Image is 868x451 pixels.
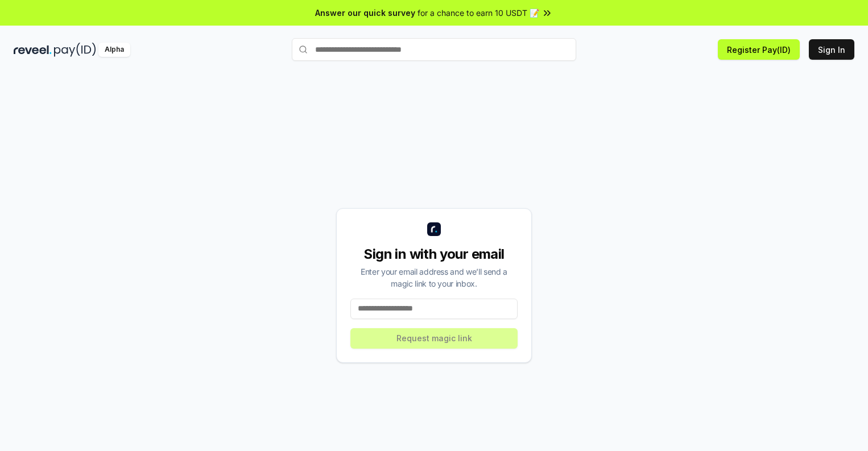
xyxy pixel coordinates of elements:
span: Answer our quick survey [315,7,415,19]
div: Enter your email address and we’ll send a magic link to your inbox. [350,266,518,289]
button: Sign In [809,39,854,60]
button: Register Pay(ID) [718,39,800,60]
img: logo_small [427,222,441,236]
div: Sign in with your email [350,245,518,263]
span: for a chance to earn 10 USDT 📝 [418,7,539,19]
div: Alpha [98,43,130,57]
img: pay_id [54,43,96,57]
img: reveel_dark [14,43,52,57]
